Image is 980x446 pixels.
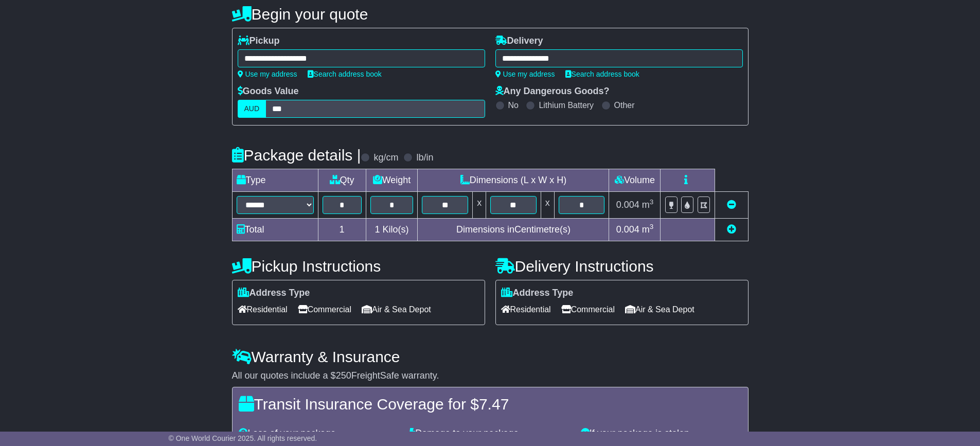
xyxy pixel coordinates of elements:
label: Goods Value [238,86,299,97]
a: Add new item [727,224,736,235]
td: Kilo(s) [366,219,418,241]
td: 1 [318,219,366,241]
span: Residential [501,301,551,317]
span: 0.004 [616,224,639,235]
label: Address Type [238,288,310,299]
span: © One World Courier 2025. All rights reserved. [169,434,317,442]
label: Delivery [495,35,543,47]
a: Search address book [565,70,639,78]
h4: Begin your quote [232,6,749,23]
span: m [642,200,654,210]
sup: 3 [650,223,654,230]
label: Address Type [501,288,574,299]
label: Any Dangerous Goods? [495,86,610,97]
td: Volume [609,169,661,192]
span: Air & Sea Depot [362,301,431,317]
td: Weight [366,169,418,192]
span: Residential [238,301,288,317]
label: AUD [238,100,266,118]
div: Damage to your package [404,428,576,439]
span: Commercial [298,301,351,317]
label: Other [614,100,635,110]
td: Total [232,219,318,241]
td: Dimensions in Centimetre(s) [418,219,609,241]
span: 250 [336,370,351,381]
span: 7.47 [479,396,509,413]
label: kg/cm [373,152,398,164]
sup: 3 [650,198,654,206]
label: No [508,100,519,110]
label: lb/in [416,152,433,164]
span: Commercial [561,301,615,317]
label: Pickup [238,35,280,47]
div: If your package is stolen [576,428,747,439]
a: Remove this item [727,200,736,210]
h4: Transit Insurance Coverage for $ [239,396,742,413]
div: Loss of your package [234,428,405,439]
h4: Package details | [232,147,361,164]
label: Lithium Battery [539,100,594,110]
a: Use my address [495,70,555,78]
span: m [642,224,654,235]
a: Use my address [238,70,297,78]
span: 0.004 [616,200,639,210]
div: All our quotes include a $ FreightSafe warranty. [232,370,749,382]
span: 1 [375,224,380,235]
td: Dimensions (L x W x H) [418,169,609,192]
td: Type [232,169,318,192]
h4: Delivery Instructions [495,258,749,275]
h4: Pickup Instructions [232,258,485,275]
a: Search address book [308,70,382,78]
td: x [541,192,554,219]
td: Qty [318,169,366,192]
td: x [473,192,486,219]
span: Air & Sea Depot [625,301,694,317]
h4: Warranty & Insurance [232,348,749,365]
